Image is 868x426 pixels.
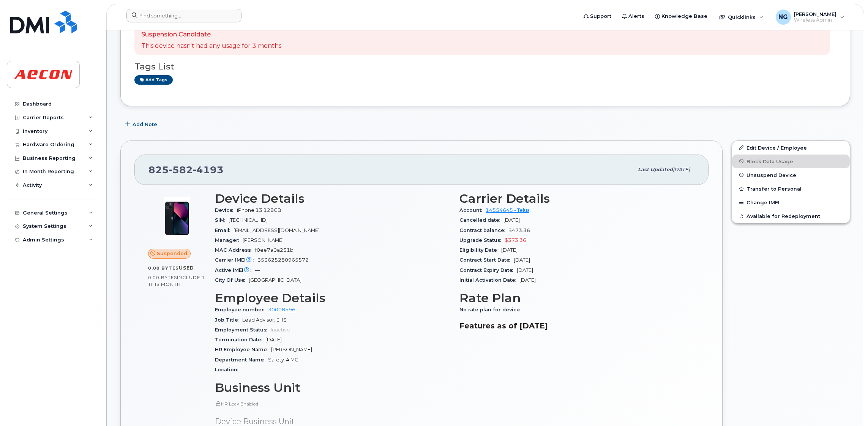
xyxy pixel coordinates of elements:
[268,307,295,312] a: 30008596
[148,164,224,175] span: 825
[215,317,242,323] span: Job Title
[179,265,194,271] span: used
[215,367,241,372] span: Location
[732,168,850,182] button: Unsuspend Device
[508,227,530,233] span: $473.36
[650,9,713,24] a: Knowledge Base
[673,167,690,172] span: [DATE]
[732,155,850,168] button: Block Data Usage
[157,250,187,257] span: Suspended
[778,13,788,22] span: NG
[519,277,536,283] span: [DATE]
[732,141,850,155] a: Edit Device / Employee
[215,347,271,352] span: HR Employee Name
[713,9,769,25] div: Quicklinks
[169,164,193,175] span: 582
[746,172,796,178] span: Unsuspend Device
[271,347,312,352] span: [PERSON_NAME]
[133,121,157,128] span: Add Note
[215,267,255,273] span: Active IMEI
[141,42,281,50] p: This device hasn't had any usage for 3 months
[249,277,301,283] span: [GEOGRAPHIC_DATA]
[794,11,836,17] span: [PERSON_NAME]
[459,237,505,243] span: Upgrade Status
[215,247,255,253] span: MAC Address
[459,257,514,263] span: Contract Start Date
[154,196,200,241] img: image20231002-3703462-1ig824h.jpeg
[661,13,707,20] span: Knowledge Base
[501,247,518,253] span: [DATE]
[517,267,533,273] span: [DATE]
[193,164,224,175] span: 4193
[255,247,294,253] span: f0ee7a0a251b
[148,265,179,271] span: 0.00 Bytes
[126,9,241,22] input: Find something...
[215,217,229,223] span: SIM
[459,192,695,205] h3: Carrier Details
[459,227,508,233] span: Contract balance
[242,317,287,323] span: Lead Advisor, EHS
[459,207,486,213] span: Account
[215,227,234,233] span: Email
[215,207,237,213] span: Device
[243,237,284,243] span: [PERSON_NAME]
[732,209,850,223] button: Available for Redeployment
[234,227,320,233] span: [EMAIL_ADDRESS][DOMAIN_NAME]
[268,357,298,363] span: Safety-AIMC
[794,17,836,23] span: Wireless Admin
[732,196,850,209] button: Change IMEI
[459,321,695,330] h3: Features as of [DATE]
[134,75,173,85] a: Add tags
[459,247,501,253] span: Eligibility Date
[237,207,281,213] span: iPhone 13 128GB
[271,327,290,333] span: Inactive
[215,381,450,394] h3: Business Unit
[514,257,530,263] span: [DATE]
[255,267,260,273] span: —
[229,217,268,223] span: [TECHNICAL_ID]
[459,291,695,305] h3: Rate Plan
[215,307,268,312] span: Employee number
[770,9,850,25] div: Nicole Guida
[638,167,673,172] span: Last updated
[617,9,650,24] a: Alerts
[505,237,526,243] span: $373.36
[134,62,836,71] h3: Tags List
[141,30,281,39] p: Suspension Candidate
[257,257,309,263] span: 353625280965572
[148,275,177,280] span: 0.00 Bytes
[215,401,450,407] p: HR Lock Enabled
[215,257,257,263] span: Carrier IMEI
[628,13,644,20] span: Alerts
[486,207,529,213] a: 14554645 - Telus
[459,217,503,223] span: Cancelled date
[503,217,520,223] span: [DATE]
[265,337,282,342] span: [DATE]
[728,14,756,20] span: Quicklinks
[459,277,519,283] span: Initial Activation Date
[215,192,450,205] h3: Device Details
[215,337,265,342] span: Termination Date
[459,267,517,273] span: Contract Expiry Date
[120,118,164,131] button: Add Note
[215,237,243,243] span: Manager
[590,13,611,20] span: Support
[215,327,271,333] span: Employment Status
[215,291,450,305] h3: Employee Details
[215,357,268,363] span: Department Name
[578,9,617,24] a: Support
[732,182,850,196] button: Transfer to Personal
[459,307,524,312] span: No rate plan for device
[215,277,249,283] span: City Of Use
[746,213,820,219] span: Available for Redeployment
